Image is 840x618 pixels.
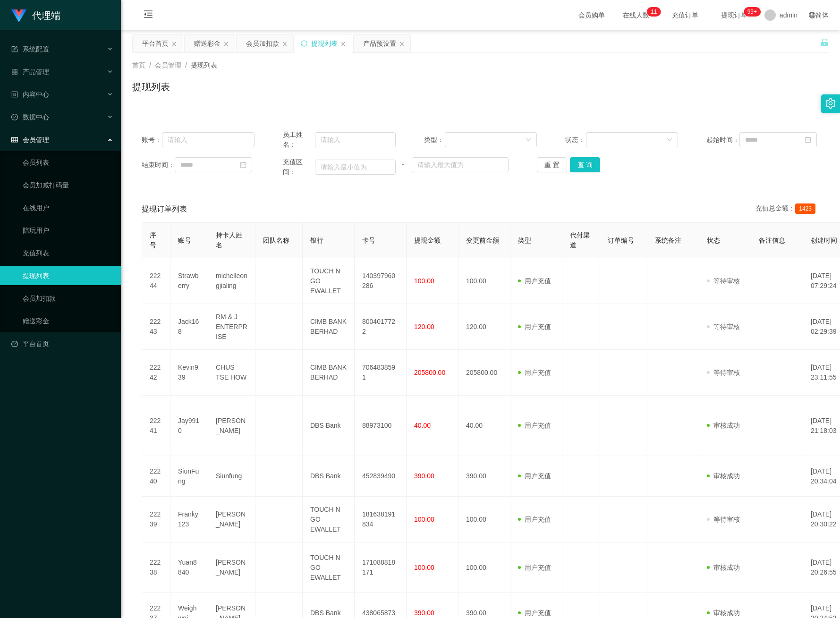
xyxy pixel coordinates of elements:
[23,153,113,172] a: 会员列表
[414,564,434,571] span: 100.00
[396,160,412,170] span: ~
[608,237,634,244] span: 订单编号
[565,135,586,145] span: 状态：
[132,0,164,31] i: 图标: menu-fold
[755,203,819,215] div: 充值总金额：
[707,237,720,244] span: 状态
[355,396,407,456] td: 88973100
[11,68,49,76] span: 产品管理
[518,237,531,244] span: 类型
[518,323,551,330] span: 用户充值
[303,350,355,396] td: CIMB BANK BERHAD
[466,237,499,244] span: 变更前金额
[170,258,208,304] td: Strawberry
[355,304,407,350] td: 8004017722
[23,312,113,330] a: 赠送彩金
[170,350,208,396] td: Kevin939
[246,34,279,52] div: 会员加扣款
[223,41,229,47] i: 图标: close
[11,46,18,52] i: 图标: form
[654,7,657,17] p: 1
[142,203,187,215] span: 提现订单列表
[208,350,255,396] td: CHUS TSE HOW
[11,91,49,98] span: 内容中心
[526,137,531,144] i: 图标: down
[363,34,396,52] div: 产品预设置
[707,422,740,429] span: 审核成功
[759,237,785,244] span: 备注信息
[142,160,175,170] span: 结束时间：
[412,157,509,172] input: 请输入最大值为
[414,323,434,330] span: 120.00
[208,497,255,542] td: [PERSON_NAME]
[23,198,113,217] a: 在线用户
[142,34,169,52] div: 平台首页
[208,542,255,593] td: [PERSON_NAME]
[518,472,551,480] span: 用户充值
[414,277,434,285] span: 100.00
[208,396,255,456] td: [PERSON_NAME]
[11,334,113,353] a: 图标: dashboard平台首页
[263,237,289,244] span: 团队名称
[178,237,191,244] span: 账号
[150,231,156,249] span: 序号
[315,160,396,175] input: 请输入最小值为
[170,456,208,497] td: SiunFung
[170,396,208,456] td: Jay9910
[155,61,181,69] span: 会员管理
[537,157,567,172] button: 重 置
[820,38,829,47] i: 图标: unlock
[414,609,434,617] span: 390.00
[208,258,255,304] td: michelleongjialing
[142,396,170,456] td: 22241
[707,472,740,480] span: 审核成功
[458,304,510,350] td: 120.00
[424,135,445,145] span: 类型：
[795,203,815,214] span: 1423
[142,497,170,542] td: 22239
[303,396,355,456] td: DBS Bank
[707,516,740,523] span: 等待审核
[414,369,445,376] span: 205800.00
[458,258,510,304] td: 100.00
[340,41,346,47] i: 图标: close
[311,34,338,52] div: 提现列表
[518,609,551,617] span: 用户充值
[216,231,242,249] span: 持卡人姓名
[208,304,255,350] td: RM & J ENTERPRISE
[11,114,18,120] i: 图标: check-circle-o
[707,564,740,571] span: 审核成功
[647,7,661,17] sup: 11
[655,237,681,244] span: 系统备注
[355,542,407,593] td: 171088818171
[149,61,151,69] span: /
[283,130,315,150] span: 员工姓名：
[171,41,177,47] i: 图标: close
[667,137,672,144] i: 图标: down
[355,497,407,542] td: 181638191834
[240,161,246,168] i: 图标: calendar
[142,456,170,497] td: 22240
[303,456,355,497] td: DBS Bank
[23,289,113,308] a: 会员加扣款
[414,516,434,523] span: 100.00
[301,40,307,47] i: 图标: sync
[518,422,551,429] span: 用户充值
[11,136,49,144] span: 会员管理
[170,304,208,350] td: Jack168
[458,456,510,497] td: 390.00
[303,304,355,350] td: CIMB BANK BERHAD
[518,516,551,523] span: 用户充值
[142,542,170,593] td: 22238
[208,456,255,497] td: Siunfung
[414,422,431,429] span: 40.00
[170,542,208,593] td: Yuan8840
[11,91,18,98] i: 图标: profile
[414,237,441,244] span: 提现金额
[518,277,551,285] span: 用户充值
[825,98,836,109] i: 图标: setting
[570,157,600,172] button: 查 询
[707,277,740,285] span: 等待审核
[162,132,255,147] input: 请输入
[132,80,170,94] h1: 提现列表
